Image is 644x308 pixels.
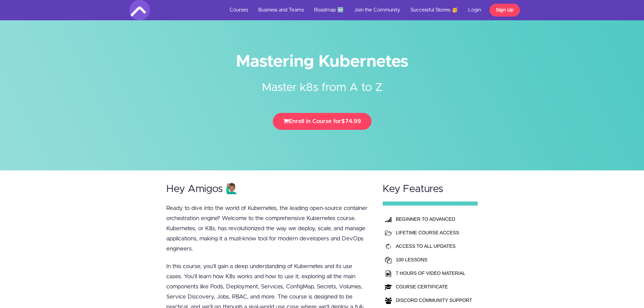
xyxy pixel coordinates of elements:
h2: Hey Amigos 🙋🏽‍♂️ [166,184,370,195]
td: 7 HOURS OF VIDEO MATERIAL [394,266,474,280]
p: Ready to dive into the world of Kubernetes, the leading open-source container orchestration engin... [166,203,370,254]
td: 100 LESSONS [394,253,474,266]
td: LIFETIME COURSE ACCESS [394,226,474,239]
td: COURSE CERTIFICATE [394,280,474,293]
a: Sign Up [490,4,520,17]
span: $74.99 [341,118,361,124]
button: Enroll in Course for$74.99 [273,113,372,130]
th: BEGINNER TO ADVANCED [394,212,474,226]
h1: Mastering Kubernetes [129,54,515,69]
h2: Key Features [383,184,478,195]
h2: Master k8s from A to Z [195,69,449,96]
td: DISCORD COMMUNITY SUPPORT [394,293,474,307]
td: ACCESS TO ALL UPDATES [394,239,474,253]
